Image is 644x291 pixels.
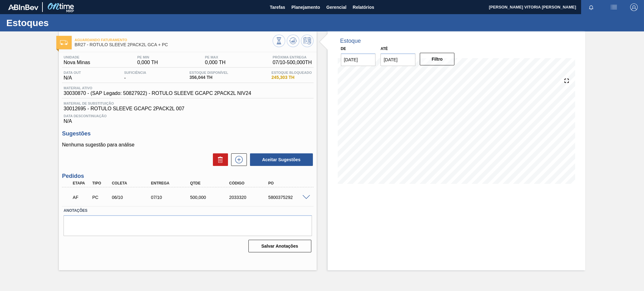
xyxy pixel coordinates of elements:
[247,153,314,167] div: Aceitar Sugestões
[228,195,272,200] div: 2033320
[8,4,38,10] img: TNhmsLtSVTkK8tSr43FrP2fwEKptu5GPRR3wAAAABJRU5ErkJggg==
[267,181,311,185] div: PO
[273,35,285,47] button: Visão Geral dos Estoques
[73,195,90,200] p: AF
[270,3,285,11] span: Tarefas
[62,112,313,124] div: N/A
[380,47,388,51] label: Até
[205,60,226,65] span: 0,000 TH
[341,47,346,51] label: De
[189,71,228,74] span: Estoque Disponível
[228,153,247,166] div: Nova sugestão
[291,3,320,11] span: Planejamento
[210,153,228,166] div: Excluir Sugestões
[380,53,415,66] input: dd/mm/yyyy
[610,3,618,11] img: userActions
[123,71,148,81] div: -
[273,55,312,59] span: Próxima Entrega
[64,106,312,112] span: 30012695 - ROTULO SLEEVE GCAPC 2PACK2L 007
[188,181,232,185] div: Qtde
[188,195,232,200] div: 500,000
[62,71,82,81] div: N/A
[273,60,312,65] span: 07/10 - 500,000 TH
[91,181,111,185] div: Tipo
[250,153,313,166] button: Aceitar Sugestões
[62,173,313,179] h3: Pedidos
[149,195,193,200] div: 07/10/2025
[189,75,228,80] span: 356,044 TH
[71,181,92,185] div: Etapa
[60,40,68,45] img: Ícone
[110,195,154,200] div: 06/10/2025
[248,240,311,252] button: Salvar Anotações
[630,3,638,11] img: Logout
[64,91,251,96] span: 30030870 - (SAP Legado: 50827922) - ROTULO SLEEVE GCAPC 2PACK2L NIV24
[75,38,272,42] span: Aguardando Faturamento
[137,60,158,65] span: 0,000 TH
[64,55,90,59] span: Unidade
[149,181,193,185] div: Entrega
[581,3,601,12] button: Notificações
[64,86,251,90] span: Material ativo
[301,35,314,47] button: Programar Estoque
[62,142,313,148] p: Nenhuma sugestão para análise
[137,55,158,59] span: PE MIN
[62,130,313,137] h3: Sugestões
[64,102,312,105] span: Material de Substituição
[71,190,92,204] div: Aguardando Faturamento
[64,114,312,118] span: Data Descontinuação
[267,195,311,200] div: 5800375292
[287,35,299,47] button: Atualizar Gráfico
[124,71,146,74] span: Suficiência
[420,53,455,65] button: Filtro
[64,206,312,215] label: Anotações
[75,42,272,47] span: BR27 - RÓTULO SLEEVE 2PACK2L GCA + PC
[228,181,272,185] div: Código
[110,181,154,185] div: Coleta
[205,55,226,59] span: PE MAX
[91,195,111,200] div: Pedido de Compra
[271,71,312,74] span: Estoque Bloqueado
[64,71,81,74] span: Data out
[353,3,374,11] span: Relatórios
[64,60,90,65] span: Nova Minas
[271,75,312,80] span: 245,303 TH
[6,19,118,26] h1: Estoques
[326,3,347,11] span: Gerencial
[340,38,361,44] div: Estoque
[341,53,376,66] input: dd/mm/yyyy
